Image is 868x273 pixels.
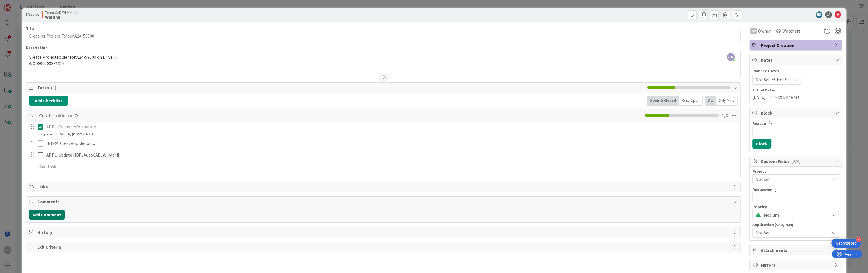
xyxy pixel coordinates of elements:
[752,187,772,192] label: Requester
[45,15,83,19] b: Waiting
[46,124,736,130] p: APPL: Gather information
[26,26,35,31] label: Title
[755,76,770,83] span: Not Set
[761,158,832,165] span: Custom Fields
[752,139,771,149] button: Block
[29,96,68,106] button: Add Checklist
[761,57,832,63] span: Dates
[647,96,679,106] div: Open & Closed
[836,240,857,246] div: Get Started
[45,10,83,15] span: Team CAD/PLM Kanban
[722,112,728,119] span: 1 / 3
[46,140,736,147] p: INFRA: Create Folder on Q:
[758,28,771,34] span: Owner
[791,158,800,164] span: ( 2/4 )
[782,28,800,34] span: Watchers
[727,53,735,61] span: AR
[764,211,827,219] span: Medium
[755,229,829,236] span: Not Set
[755,175,827,183] span: Not Set
[26,45,48,50] span: Description
[752,169,839,173] div: Project
[29,210,65,220] button: Add Comment
[29,54,117,60] span: Create ProjectFolder for A24-59000 on Drive Q:
[37,84,644,91] span: Tasks
[752,121,766,126] label: Reason
[705,96,716,106] div: All
[37,198,730,205] span: Comments
[752,223,839,227] div: Application (CAD/PLM)
[777,76,792,83] span: Not Set
[761,110,832,116] span: Block
[775,94,800,100] span: Not Done Yet
[716,96,738,106] div: Only Mine
[750,28,757,34] div: AR
[761,42,832,49] span: Project Creation
[831,239,861,248] div: Open Get Started checklist, remaining modules: 4
[752,94,766,100] span: [DATE]
[30,12,39,18] b: 2235
[37,244,730,250] span: Exit Criteria
[761,247,832,254] span: Attachments
[37,229,730,235] span: History
[51,85,56,90] span: ( 3 )
[37,183,730,190] span: Links
[761,262,832,268] span: Mirrors
[46,152,736,158] p: APPL: Update HDR, AutoCAD, Windchill
[29,61,64,66] span: WO0000000371316
[752,205,839,209] div: Priority
[26,31,741,41] input: type card name here...
[12,1,25,8] span: Support
[26,11,39,18] span: ID
[37,110,162,120] input: Add Checklist...
[679,96,703,106] div: Only Open
[38,132,96,137] div: Completed on [DATE] by [PERSON_NAME]
[856,237,861,242] div: 4
[752,68,839,74] span: Planned Dates
[752,87,839,93] span: Actual Dates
